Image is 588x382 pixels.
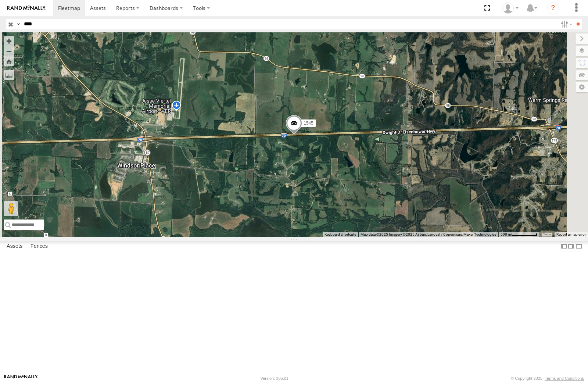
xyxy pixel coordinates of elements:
label: Fences [27,241,51,251]
span: 500 m [501,232,511,236]
span: Map data ©2025 Imagery ©2025 Airbus, Landsat / Copernicus, Maxar Technologies [361,232,496,236]
div: Version: 305.01 [261,376,288,381]
label: Measure [4,70,14,80]
label: Dock Summary Table to the Left [560,241,567,252]
button: Zoom Home [4,56,14,66]
button: Drag Pegman onto the map to open Street View [4,201,18,216]
a: Terms and Conditions [545,376,584,381]
img: rand-logo.svg [7,6,46,11]
label: Dock Summary Table to the Right [567,241,575,252]
label: Hide Summary Table [575,241,582,252]
button: Zoom in [4,36,14,46]
a: Visit our Website [4,375,38,382]
label: Search Filter Options [558,19,574,29]
a: Report a map error [556,232,586,236]
span: 1545 [304,121,313,126]
button: Keyboard shortcuts [325,232,356,237]
label: Search Query [15,19,21,29]
button: Zoom out [4,46,14,56]
a: Terms [543,233,551,236]
i: ? [547,2,559,14]
label: Map Settings [576,82,588,92]
div: Jana Barrett [500,3,521,14]
div: © Copyright 2025 - [511,376,584,381]
button: Map Scale: 500 m per 67 pixels [498,232,539,237]
label: Assets [3,241,26,251]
